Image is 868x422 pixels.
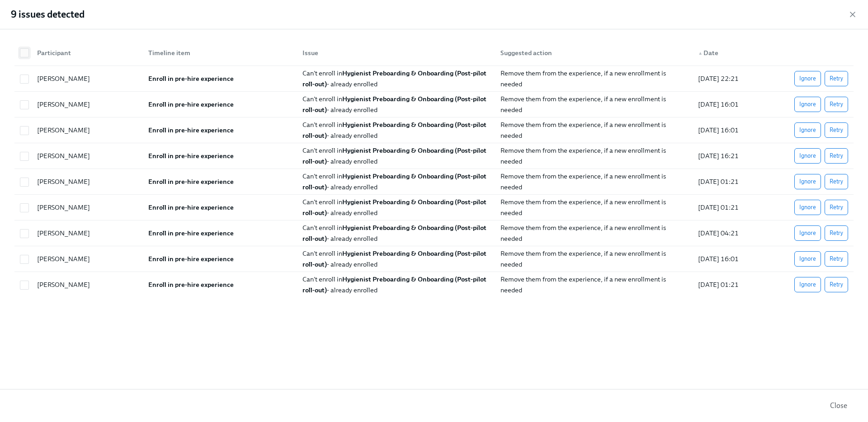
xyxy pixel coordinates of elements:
[794,277,821,292] button: Ignore
[794,71,821,86] button: Ignore
[14,143,854,169] div: [PERSON_NAME]Enroll in pre-hire experienceCan't enroll inHygienist Preboarding & Onboarding (Post...
[825,148,848,164] button: Retry
[299,47,493,58] div: Issue
[830,280,843,289] span: Retry
[694,279,779,290] div: [DATE] 01:21
[148,255,234,263] strong: Enroll in pre-hire experience
[33,176,141,187] div: [PERSON_NAME]
[830,229,843,238] span: Retry
[148,229,234,237] strong: Enroll in pre-hire experience
[830,177,843,186] span: Retry
[799,74,816,83] span: Ignore
[825,277,848,292] button: Retry
[295,44,493,62] div: Issue
[33,253,141,264] div: [PERSON_NAME]
[799,177,816,186] span: Ignore
[493,44,691,62] div: Suggested action
[799,280,816,289] span: Ignore
[14,169,854,195] div: [PERSON_NAME]Enroll in pre-hire experienceCan't enroll inHygienist Preboarding & Onboarding (Post...
[825,174,848,189] button: Retry
[148,126,234,134] strong: Enroll in pre-hire experience
[794,251,821,267] button: Ignore
[830,100,843,109] span: Retry
[33,150,141,161] div: [PERSON_NAME]
[830,203,843,212] span: Retry
[694,253,779,264] div: [DATE] 16:01
[694,202,779,213] div: [DATE] 01:21
[691,44,779,62] div: ▲Date
[148,281,234,289] strong: Enroll in pre-hire experience
[799,229,816,238] span: Ignore
[698,51,703,56] span: ▲
[830,126,843,135] span: Retry
[799,203,816,212] span: Ignore
[14,92,854,117] div: [PERSON_NAME]Enroll in pre-hire experienceCan't enroll inHygienist Preboarding & Onboarding (Post...
[694,73,779,84] div: [DATE] 22:21
[148,75,234,83] strong: Enroll in pre-hire experience
[830,151,843,160] span: Retry
[14,195,854,220] div: [PERSON_NAME]Enroll in pre-hire experienceCan't enroll inHygienist Preboarding & Onboarding (Post...
[825,200,848,215] button: Retry
[799,151,816,160] span: Ignore
[694,99,779,110] div: [DATE] 16:01
[830,254,843,263] span: Retry
[33,125,141,136] div: [PERSON_NAME]
[830,74,843,83] span: Retry
[11,8,85,21] h2: 9 issues detected
[33,99,141,110] div: [PERSON_NAME]
[825,251,848,267] button: Retry
[33,47,141,58] div: Participant
[33,279,141,290] div: [PERSON_NAME]
[694,150,779,161] div: [DATE] 16:21
[830,401,847,410] span: Close
[794,200,821,215] button: Ignore
[825,122,848,138] button: Retry
[794,225,821,241] button: Ignore
[694,125,779,136] div: [DATE] 16:01
[794,174,821,189] button: Ignore
[14,246,854,272] div: [PERSON_NAME]Enroll in pre-hire experienceCan't enroll inHygienist Preboarding & Onboarding (Post...
[824,397,854,415] button: Close
[497,47,691,58] div: Suggested action
[794,122,821,138] button: Ignore
[141,44,296,62] div: Timeline item
[825,71,848,86] button: Retry
[14,220,854,246] div: [PERSON_NAME]Enroll in pre-hire experienceCan't enroll inHygienist Preboarding & Onboarding (Post...
[14,117,854,143] div: [PERSON_NAME]Enroll in pre-hire experienceCan't enroll inHygienist Preboarding & Onboarding (Post...
[825,225,848,241] button: Retry
[148,178,234,186] strong: Enroll in pre-hire experience
[14,272,854,297] div: [PERSON_NAME]Enroll in pre-hire experienceCan't enroll inHygienist Preboarding & Onboarding (Post...
[794,148,821,164] button: Ignore
[33,228,141,239] div: [PERSON_NAME]
[148,152,234,160] strong: Enroll in pre-hire experience
[799,254,816,263] span: Ignore
[30,44,141,62] div: Participant
[148,203,234,211] strong: Enroll in pre-hire experience
[825,97,848,112] button: Retry
[33,202,141,213] div: [PERSON_NAME]
[799,126,816,135] span: Ignore
[694,47,779,58] div: Date
[14,66,854,92] div: [PERSON_NAME]Enroll in pre-hire experienceCan't enroll inHygienist Preboarding & Onboarding (Post...
[794,97,821,112] button: Ignore
[694,228,779,239] div: [DATE] 04:21
[145,47,296,58] div: Timeline item
[694,176,779,187] div: [DATE] 01:21
[799,100,816,109] span: Ignore
[148,100,234,108] strong: Enroll in pre-hire experience
[33,73,141,84] div: [PERSON_NAME]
